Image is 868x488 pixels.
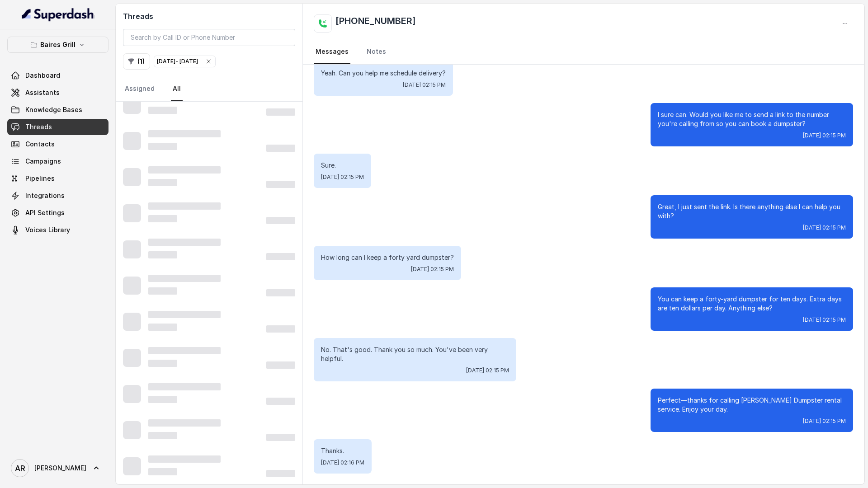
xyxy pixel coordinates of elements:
p: No. That's good. Thank you so much. You've been very helpful. [321,345,509,363]
a: Campaigns [7,153,108,169]
a: Knowledge Bases [7,102,108,118]
p: Baires Grill [40,39,75,50]
span: [DATE] 02:15 PM [803,418,846,425]
span: Voices Library [25,225,70,235]
button: Baires Grill [7,37,108,53]
a: [PERSON_NAME] [7,455,108,481]
span: Integrations [25,191,65,200]
span: [DATE] 02:16 PM [321,459,364,466]
span: [DATE] 02:15 PM [803,132,846,139]
a: Dashboard [7,67,108,84]
p: I sure can. Would you like me to send a link to the number you're calling from so you can book a ... [658,110,846,128]
a: Messages [314,40,350,64]
span: [DATE] 02:15 PM [466,367,509,374]
a: Notes [365,40,388,64]
a: Pipelines [7,170,108,187]
button: (1) [123,53,150,70]
a: All [171,77,183,101]
span: Pipelines [25,174,55,183]
span: Assistants [25,88,60,97]
text: AR [15,464,25,473]
span: API Settings [25,208,65,217]
img: light.svg [22,7,94,22]
span: [DATE] 02:15 PM [411,266,454,273]
a: Threads [7,119,108,135]
a: Contacts [7,136,108,152]
p: You can keep a forty-yard dumpster for ten days. Extra days are ten dollars per day. Anything else? [658,295,846,313]
span: Knowledge Bases [25,105,82,114]
p: Perfect—thanks for calling [PERSON_NAME] Dumpster rental service. Enjoy your day. [658,396,846,414]
button: [DATE]- [DATE] [154,56,216,67]
span: [DATE] 02:15 PM [803,224,846,231]
p: Great, I just sent the link. Is there anything else I can help you with? [658,202,846,221]
h2: [PHONE_NUMBER] [335,14,416,33]
span: Dashboard [25,71,60,80]
nav: Tabs [314,40,853,64]
span: Contacts [25,140,55,149]
a: Assistants [7,84,108,101]
div: [DATE] - [DATE] [157,57,198,66]
p: Thanks. [321,446,364,455]
span: [PERSON_NAME] [34,464,86,473]
span: Campaigns [25,157,61,166]
h2: Threads [123,11,295,22]
a: Assigned [123,77,156,101]
p: Yeah. Can you help me schedule delivery? [321,69,446,78]
span: [DATE] 02:15 PM [403,81,446,89]
input: Search by Call ID or Phone Number [123,29,295,46]
p: How long can I keep a forty yard dumpster? [321,253,454,262]
a: Integrations [7,188,108,204]
nav: Tabs [123,77,295,101]
p: Sure. [321,161,364,170]
span: Threads [25,122,52,131]
span: [DATE] 02:15 PM [321,174,364,181]
span: [DATE] 02:15 PM [803,316,846,324]
a: API Settings [7,205,108,221]
a: Voices Library [7,222,108,238]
